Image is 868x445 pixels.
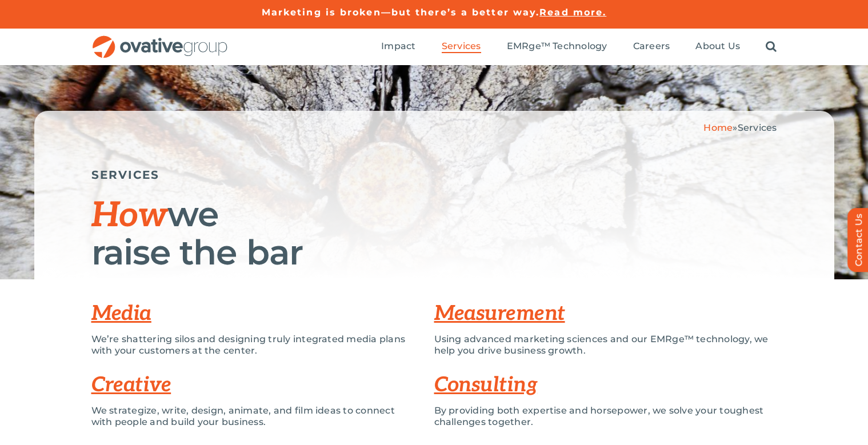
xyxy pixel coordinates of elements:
[91,34,229,45] a: OG_Full_horizontal_RGB
[434,301,565,326] a: Measurement
[507,41,607,53] a: EMRge™ Technology
[633,41,670,52] span: Careers
[91,372,171,398] a: Creative
[381,29,777,65] nav: Menu
[434,372,538,398] a: Consulting
[91,168,777,182] h5: SERVICES
[703,122,777,133] span: »
[91,196,777,271] h1: we raise the bar
[633,41,670,53] a: Careers
[539,7,606,18] a: Read more.
[262,7,540,18] a: Marketing is broken—but there’s a better way.
[91,301,151,326] a: Media
[381,41,415,52] span: Impact
[738,122,777,133] span: Services
[695,41,740,52] span: About Us
[434,334,777,356] p: Using advanced marketing sciences and our EMRge™ technology, we help you drive business growth.
[91,195,167,236] span: How
[381,41,415,53] a: Impact
[91,334,417,356] p: We’re shattering silos and designing truly integrated media plans with your customers at the center.
[703,122,733,133] a: Home
[507,41,607,52] span: EMRge™ Technology
[434,405,777,428] p: By providing both expertise and horsepower, we solve your toughest challenges together.
[442,41,481,52] span: Services
[695,41,740,53] a: About Us
[766,41,777,53] a: Search
[442,41,481,53] a: Services
[91,405,417,428] p: We strategize, write, design, animate, and film ideas to connect with people and build your busin...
